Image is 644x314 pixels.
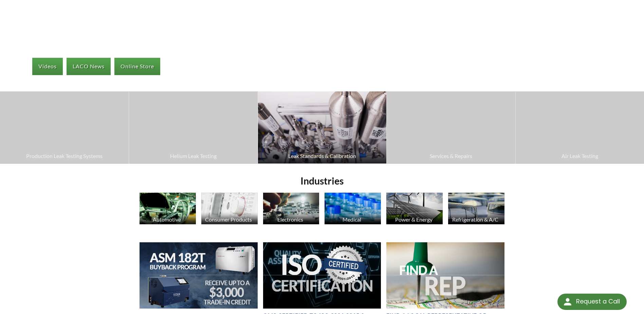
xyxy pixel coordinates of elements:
a: Power & Energy Solar Panels image [386,193,443,226]
span: Helium Leak Testing [132,152,254,160]
div: Medical [324,216,380,223]
span: Leak Standards & Calibration [261,152,383,160]
a: Automotive Automotive Industry image [140,193,196,226]
span: Services & Repairs [390,152,512,160]
div: Electronics [262,216,319,223]
a: Helium Leak Testing [129,91,257,163]
div: Automotive [139,216,195,223]
a: Services & Repairs [387,91,515,163]
a: Electronics Electronics image [263,193,319,226]
img: Solar Panels image [386,193,443,224]
a: Air Leak Testing [516,91,644,163]
img: round button [562,296,573,307]
div: Refrigeration & A/C [447,216,504,223]
div: Consumer Products [200,216,257,223]
img: Electronics image [263,193,319,224]
a: Refrigeration & A/C HVAC Products image [448,193,504,226]
span: Air Leak Testing [519,152,641,160]
a: Videos [32,58,63,75]
img: HVAC Products image [448,193,504,224]
a: LACO News [67,58,111,75]
a: Medical Medicine Bottle image [325,193,381,226]
span: Production Leak Testing Systems [3,152,125,160]
img: Automotive Industry image [140,193,196,224]
a: Leak Standards & Calibration [258,91,386,163]
div: Power & Energy [385,216,442,223]
div: Request a Call [576,294,620,309]
a: Consumer Products Consumer Products image [201,193,258,226]
h2: Industries [137,175,507,187]
div: Request a Call [557,294,627,310]
img: Calibrated Leak Standards image [258,91,386,163]
a: Online Store [114,58,160,75]
img: Consumer Products image [201,193,258,224]
img: Medicine Bottle image [325,193,381,224]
